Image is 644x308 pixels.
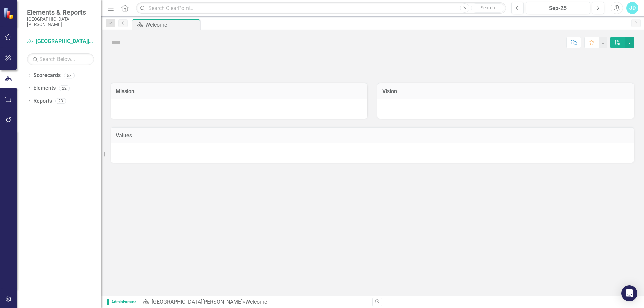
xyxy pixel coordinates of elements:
div: Welcome [145,21,198,29]
img: Not Defined [111,37,121,48]
a: Elements [33,84,56,92]
div: » [142,298,367,306]
span: Search [481,5,495,10]
div: 23 [55,98,66,104]
span: Elements & Reports [27,8,94,16]
button: Sep-25 [526,2,590,14]
small: [GEOGRAPHIC_DATA][PERSON_NAME] [27,16,94,27]
a: Scorecards [33,72,61,79]
button: Search [471,3,504,13]
div: Sep-25 [528,4,588,12]
img: ClearPoint Strategy [3,7,15,19]
span: Administrator [107,299,139,305]
input: Search Below... [27,53,94,65]
h3: Mission [116,88,362,95]
div: Welcome [245,299,267,305]
a: Reports [33,97,52,105]
div: Open Intercom Messenger [621,285,637,301]
button: JD [626,2,638,14]
input: Search ClearPoint... [136,2,506,14]
a: [GEOGRAPHIC_DATA][PERSON_NAME] [27,38,94,45]
div: 58 [64,73,75,78]
h3: Values [116,133,629,139]
h3: Vision [382,88,629,95]
a: [GEOGRAPHIC_DATA][PERSON_NAME] [152,299,243,305]
div: 22 [59,85,70,91]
